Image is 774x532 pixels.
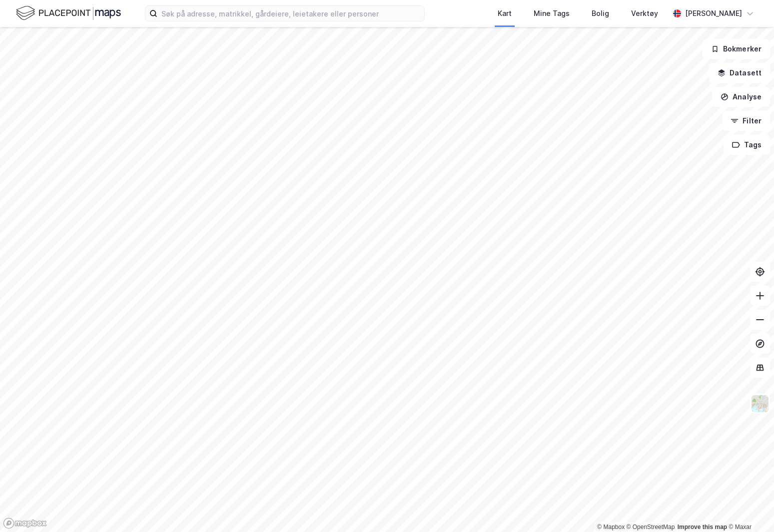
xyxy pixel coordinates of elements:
div: [PERSON_NAME] [685,7,742,19]
div: Bolig [592,7,609,19]
div: Kart [498,7,512,19]
iframe: Chat Widget [724,484,774,532]
div: Mine Tags [534,7,570,19]
input: Søk på adresse, matrikkel, gårdeiere, leietakere eller personer [157,6,424,21]
div: Verktøy [631,7,658,19]
img: logo.f888ab2527a4732fd821a326f86c7f29.svg [16,4,121,22]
